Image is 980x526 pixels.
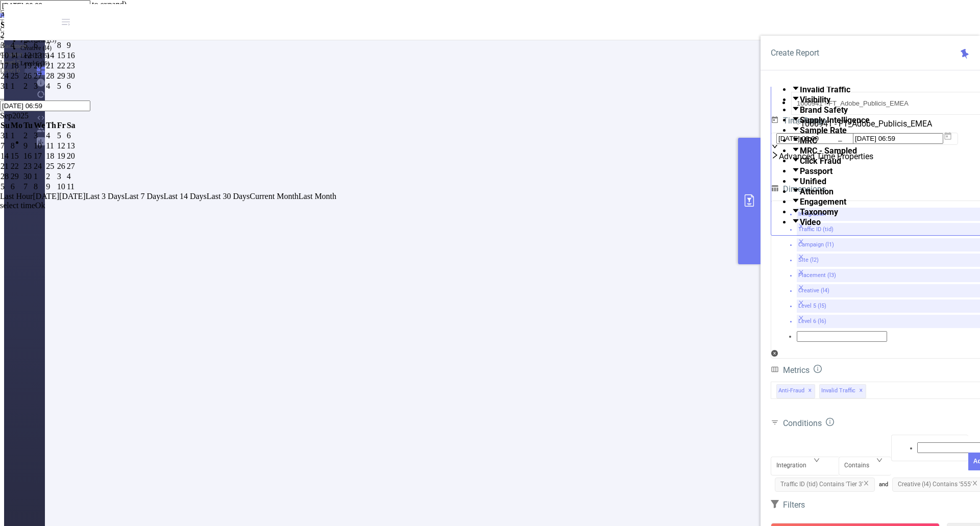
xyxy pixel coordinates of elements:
[34,162,45,171] div: 24
[45,120,57,131] th: Thu
[23,151,33,161] td: September 16, 2025
[66,71,76,81] td: August 30, 2025
[23,131,33,140] div: 2
[33,51,45,61] td: August 13, 2025
[23,162,33,171] div: 23
[23,61,33,71] td: August 19, 2025
[23,131,33,141] td: September 2, 2025
[1,20,10,29] span: Su
[11,182,22,191] div: 6
[67,82,76,91] div: 6
[45,131,57,141] td: September 4, 2025
[57,151,66,161] td: September 19, 2025
[250,192,299,201] span: Current Month
[34,41,45,50] div: 6
[33,120,45,131] th: Wed
[33,141,45,151] td: September 10, 2025
[23,41,33,50] div: 5
[57,81,66,91] td: September 5, 2025
[67,41,76,50] div: 9
[33,131,45,141] td: September 3, 2025
[1,41,10,50] div: 3
[10,120,23,131] th: Mon
[23,51,33,60] div: 12
[11,71,22,81] div: 25
[66,161,76,171] td: September 27, 2025
[23,161,33,171] td: September 23, 2025
[67,152,76,161] div: 20
[57,61,66,71] td: August 22, 2025
[23,82,33,91] div: 2
[33,182,45,192] td: October 8, 2025
[46,172,56,181] div: 2
[11,141,22,151] div: 8
[34,172,45,181] div: 1
[10,71,23,81] td: August 25, 2025
[33,192,59,201] span: [DATE]
[57,162,66,171] div: 26
[1,31,10,40] div: 27
[10,131,23,141] td: September 1, 2025
[57,182,66,192] td: October 10, 2025
[33,161,45,171] td: September 24, 2025
[23,120,33,131] th: Tue
[45,71,57,81] td: August 28, 2025
[1,61,10,70] div: 17
[67,162,76,171] div: 27
[33,81,45,91] td: September 3, 2025
[23,81,33,91] td: September 2, 2025
[1,51,10,60] div: 10
[57,131,66,140] div: 5
[45,81,57,91] td: September 4, 2025
[23,40,33,51] td: August 5, 2025
[1,71,10,81] div: 24
[45,151,57,161] td: September 18, 2025
[57,82,66,91] div: 5
[57,152,66,161] div: 19
[23,71,33,81] div: 26
[125,192,163,201] span: Last 7 Days
[46,182,56,191] div: 9
[10,40,23,51] td: August 4, 2025
[66,40,76,51] td: August 9, 2025
[67,51,76,60] div: 16
[66,182,76,192] td: October 11, 2025
[45,171,57,182] td: October 2, 2025
[46,82,56,91] div: 4
[1,131,10,140] div: 31
[34,152,45,161] div: 17
[23,141,33,151] div: 9
[23,152,33,161] div: 16
[66,51,76,61] td: August 16, 2025
[67,71,76,81] div: 30
[46,131,56,140] div: 4
[46,162,56,171] div: 25
[57,71,66,81] div: 29
[163,192,206,201] span: Last 14 Days
[46,152,56,161] div: 18
[33,71,45,81] td: August 27, 2025
[67,131,76,140] div: 6
[11,51,22,60] div: 11
[11,82,22,91] div: 1
[66,151,76,161] td: September 20, 2025
[11,61,22,70] div: 18
[34,71,45,81] div: 27
[57,40,66,51] td: August 8, 2025
[45,51,57,61] td: August 14, 2025
[23,61,33,70] div: 19
[11,162,22,171] div: 22
[86,192,125,201] span: Last 3 Days
[10,81,23,91] td: September 1, 2025
[11,41,22,50] div: 4
[33,61,45,71] td: August 20, 2025
[57,131,66,141] td: September 5, 2025
[10,171,23,182] td: September 29, 2025
[10,61,23,71] td: August 18, 2025
[46,71,56,81] div: 28
[10,161,23,171] td: September 22, 2025
[57,51,66,61] td: August 15, 2025
[1,182,10,191] div: 5
[34,82,45,91] div: 3
[11,121,22,130] span: Mo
